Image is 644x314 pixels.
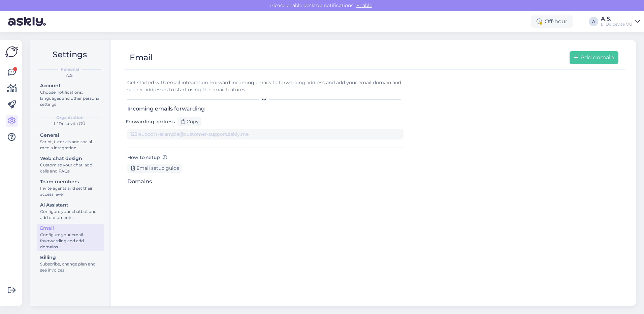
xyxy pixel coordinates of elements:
button: Add domain [570,51,618,64]
div: Choose notifications, languages and other personal settings [40,89,101,107]
span: Enable [354,2,374,8]
div: Email setup guide [127,164,182,173]
a: Team membersInvite agents and set their access level [37,177,104,198]
h3: Domains [127,178,404,185]
b: Organization [56,115,84,121]
a: AccountChoose notifications, languages and other personal settings [37,81,104,108]
div: Email [130,51,153,64]
a: Web chat designCustomise your chat, add calls and FAQs [37,154,104,175]
div: Billing [40,254,101,261]
label: Forwarding address [126,118,175,125]
div: Email [40,225,101,232]
a: A.S.L´Dolcevita OÜ [601,16,640,27]
div: Subscribe, change plan and see invoices [40,261,101,273]
div: A [589,17,598,26]
div: General [40,132,101,139]
div: Configure your chatbot and add documents [40,209,101,221]
div: Web chat design [40,155,101,162]
div: L´Dolcevita OÜ [36,121,104,127]
h2: Settings [36,48,104,61]
div: Script, tutorials and social media integration [40,139,101,151]
div: Account [40,82,101,89]
div: Customise your chat, add calls and FAQs [40,162,101,174]
b: Personal [61,66,79,72]
div: A.S. [36,72,104,78]
a: BillingSubscribe, change plan and see invoices [37,253,104,274]
a: AI AssistantConfigure your chatbot and add documents [37,200,104,222]
div: Configure your email fowrwarding and add domains [40,232,101,250]
a: EmailConfigure your email fowrwarding and add domains [37,224,104,251]
div: L´Dolcevita OÜ [601,22,633,27]
div: AI Assistant [40,201,101,209]
a: GeneralScript, tutorials and social media integration [37,131,104,152]
div: Copy [178,117,201,126]
label: How to setup [127,154,167,161]
div: Team members [40,178,101,185]
h3: Incoming emails forwarding [127,105,404,112]
div: Off-hour [531,15,573,28]
div: A.S. [601,16,633,22]
input: 123-support-example@customer-support.askly.me [127,129,404,139]
img: Askly Logo [5,45,18,58]
div: Invite agents and set their access level [40,185,101,197]
div: Get started with email integration. Forward incoming emails to forwarding address and add your em... [127,79,404,93]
